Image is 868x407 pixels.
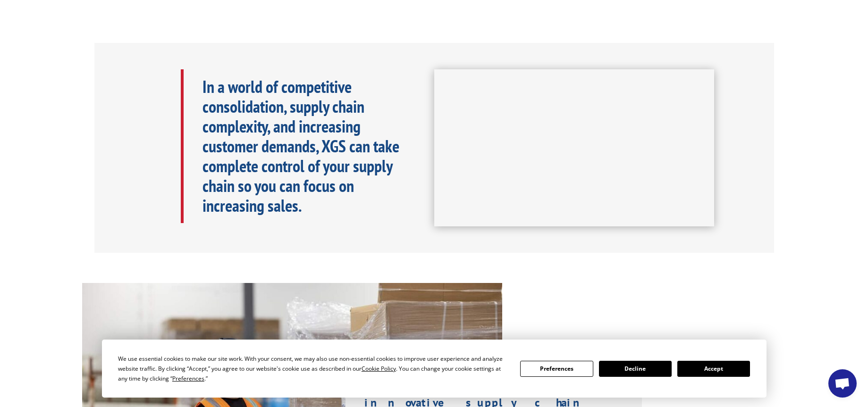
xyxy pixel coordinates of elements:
[118,354,509,383] div: We use essential cookies to make our site work. With your consent, we may also use non-essential ...
[677,361,750,377] button: Accept
[102,340,767,398] div: Cookie Consent Prompt
[520,361,593,377] button: Preferences
[172,374,204,382] span: Preferences
[202,75,399,216] b: In a world of competitive consolidation, supply chain complexity, and increasing customer demands...
[362,365,396,373] span: Cookie Policy
[599,361,672,377] button: Decline
[434,69,714,227] iframe: XGS Logistics Solutions
[828,369,857,398] div: Open chat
